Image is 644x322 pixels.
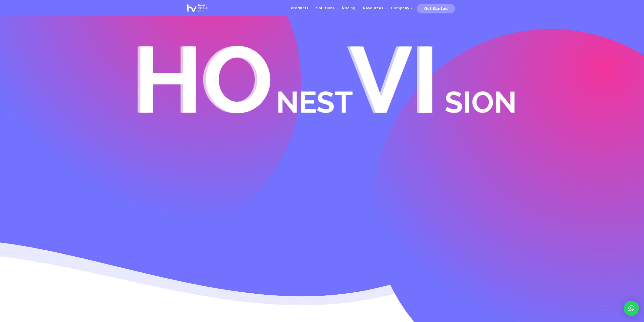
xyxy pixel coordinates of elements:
[342,6,355,10] span: Pricing
[316,6,335,10] span: Solutions
[363,6,383,10] span: Resources
[391,6,409,10] span: Company
[291,6,308,10] span: Products
[424,6,448,11] span: Get Started
[338,1,359,16] a: Pricing
[387,1,413,16] a: Company
[287,1,312,16] a: Products
[312,1,338,16] a: Solutions
[417,4,455,12] a: Get Started
[359,1,387,16] a: Resources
